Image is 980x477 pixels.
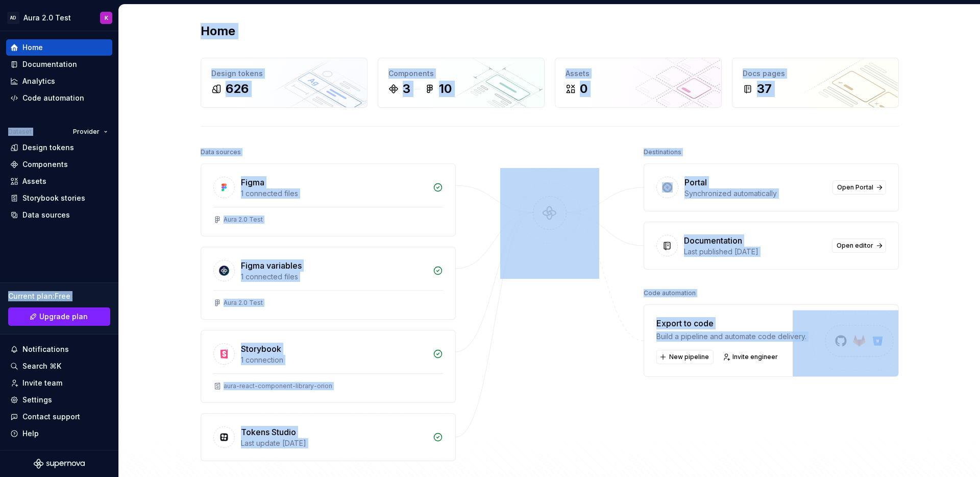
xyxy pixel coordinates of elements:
[6,409,112,425] button: Contact support
[6,156,112,173] a: Components
[241,176,264,188] div: Figma
[8,307,110,326] button: Upgrade plan
[22,210,70,220] div: Data sources
[832,238,886,253] a: Open editor
[2,7,116,29] button: ADAura 2.0 TestK
[439,81,452,97] div: 10
[644,286,696,300] div: Code automation
[224,299,263,307] div: Aura 2.0 Test
[241,438,427,448] div: Last update [DATE]
[22,59,77,69] div: Documentation
[241,343,281,355] div: Storybook
[6,139,112,156] a: Design tokens
[837,183,873,192] span: Open Portal
[34,459,85,469] svg: Supernova Logo
[6,190,112,206] a: Storybook stories
[22,412,80,422] div: Contact support
[837,242,873,250] span: Open editor
[22,361,61,371] div: Search ⌘K
[23,13,71,23] div: Aura 2.0 Test
[6,392,112,408] a: Settings
[656,350,714,364] button: New pipeline
[555,58,722,108] a: Assets0
[644,145,681,159] div: Destinations
[22,428,39,439] div: Help
[388,68,534,79] div: Components
[580,81,587,97] div: 0
[6,39,112,56] a: Home
[7,12,19,24] div: AD
[22,159,68,170] div: Components
[6,73,112,89] a: Analytics
[8,128,32,136] div: Dataset
[241,355,427,365] div: 1 connection
[22,76,55,86] div: Analytics
[757,81,772,97] div: 37
[6,341,112,357] button: Notifications
[6,375,112,391] a: Invite team
[22,378,62,388] div: Invite team
[22,42,43,53] div: Home
[743,68,888,79] div: Docs pages
[105,14,108,22] div: K
[22,395,52,405] div: Settings
[22,142,74,153] div: Design tokens
[39,312,88,322] span: Upgrade plan
[68,125,112,139] button: Provider
[22,193,85,203] div: Storybook stories
[378,58,545,108] a: Components310
[6,173,112,189] a: Assets
[6,207,112,223] a: Data sources
[22,344,69,354] div: Notifications
[73,128,100,136] span: Provider
[6,56,112,73] a: Documentation
[669,353,709,361] span: New pipeline
[201,247,456,320] a: Figma variables1 connected filesAura 2.0 Test
[8,291,110,301] div: Current plan : Free
[684,234,742,247] div: Documentation
[6,425,112,442] button: Help
[211,68,357,79] div: Design tokens
[226,81,249,97] div: 626
[832,180,886,195] a: Open Portal
[6,90,112,106] a: Code automation
[684,188,826,199] div: Synchronized automatically
[6,358,112,374] button: Search ⌘K
[22,176,46,186] div: Assets
[224,382,332,390] div: aura-react-component-library-orion
[241,426,296,438] div: Tokens Studio
[241,188,427,199] div: 1 connected files
[732,58,899,108] a: Docs pages37
[201,413,456,461] a: Tokens StudioLast update [DATE]
[201,163,456,236] a: Figma1 connected filesAura 2.0 Test
[656,317,806,329] div: Export to code
[201,23,235,39] h2: Home
[684,247,826,257] div: Last published [DATE]
[732,353,778,361] span: Invite engineer
[566,68,711,79] div: Assets
[201,145,241,159] div: Data sources
[22,93,84,103] div: Code automation
[224,216,263,224] div: Aura 2.0 Test
[684,176,707,188] div: Portal
[656,331,806,342] div: Build a pipeline and automate code delivery.
[720,350,782,364] a: Invite engineer
[201,330,456,403] a: Storybook1 connectionaura-react-component-library-orion
[403,81,410,97] div: 3
[241,272,427,282] div: 1 connected files
[241,259,302,272] div: Figma variables
[201,58,367,108] a: Design tokens626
